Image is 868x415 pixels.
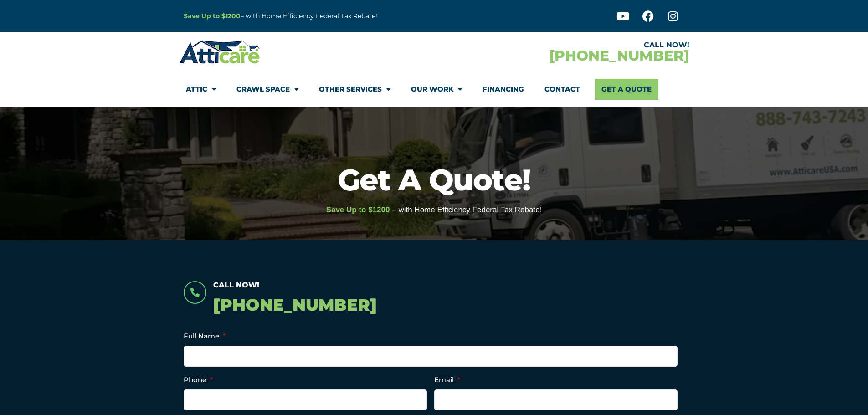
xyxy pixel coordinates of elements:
[5,165,863,195] h1: Get A Quote!
[595,79,658,100] a: Get A Quote
[184,12,241,20] a: Save Up to $1200
[544,79,580,100] a: Contact
[411,79,462,100] a: Our Work
[184,11,479,21] p: – with Home Efficiency Federal Tax Rebate!
[483,79,524,100] a: Financing
[186,79,683,100] nav: Menu
[326,205,390,214] span: Save Up to $1200
[184,375,213,384] label: Phone
[186,79,216,100] a: Attic
[319,79,390,100] a: Other Services
[392,205,542,214] span: – with Home Efficiency Federal Tax Rebate!
[213,281,259,289] span: Call Now!
[184,332,226,341] label: Full Name
[434,375,460,384] label: Email
[434,41,689,49] div: CALL NOW!
[236,79,298,100] a: Crawl Space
